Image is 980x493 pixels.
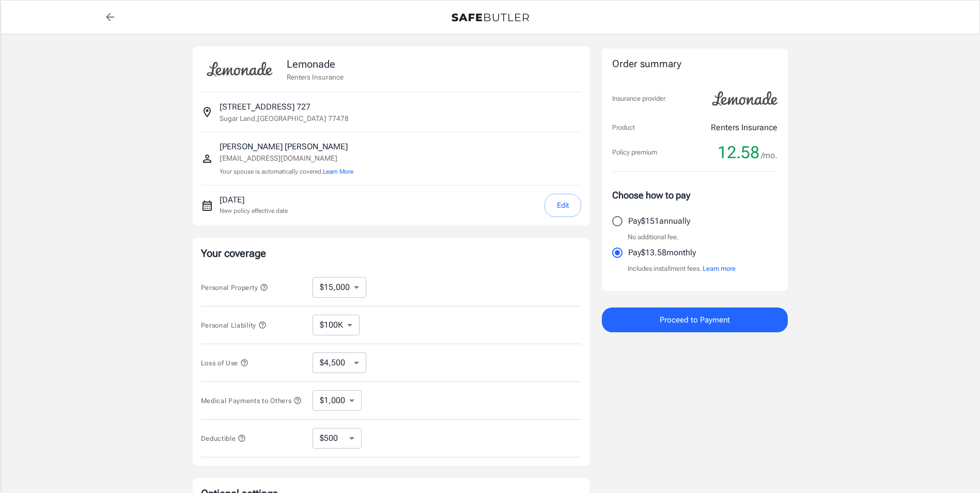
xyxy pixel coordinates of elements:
[612,188,777,202] p: Choose how to pay
[201,319,267,331] button: Personal Liability
[100,7,120,27] a: back to quotes
[201,152,213,165] svg: Insured person
[545,194,581,217] button: Edit
[761,148,777,163] span: /mo.
[703,264,736,274] button: Learn more
[201,55,278,84] img: Lemonade
[711,121,777,134] p: Renters Insurance
[201,199,213,212] svg: New policy start date
[706,84,784,113] img: Lemonade
[201,357,248,369] button: Loss of Use
[201,321,267,329] span: Personal Liability
[612,94,665,104] p: Insurance provider
[201,246,581,260] p: Your coverage
[220,206,288,215] p: New policy effective date
[201,394,302,407] button: Medical Payments to Others
[220,141,353,153] p: [PERSON_NAME] [PERSON_NAME]
[201,284,268,291] span: Personal Property
[287,56,344,72] p: Lemonade
[220,101,310,113] p: [STREET_ADDRESS] 727
[220,167,353,177] p: Your spouse is automatically covered.
[201,435,246,442] span: Deductible
[628,215,690,227] p: Pay $151 annually
[660,313,730,327] span: Proceed to Payment
[612,147,657,158] p: Policy premium
[201,432,246,444] button: Deductible
[323,167,353,176] button: Learn More
[628,264,736,274] p: Includes installment fees.
[628,232,679,242] p: No additional fee.
[612,122,635,133] p: Product
[220,113,349,124] p: Sugar Land , [GEOGRAPHIC_DATA] 77478
[602,307,788,332] button: Proceed to Payment
[201,359,248,367] span: Loss of Use
[201,106,213,118] svg: Insured address
[220,153,353,164] p: [EMAIL_ADDRESS][DOMAIN_NAME]
[201,397,302,405] span: Medical Payments to Others
[201,281,268,294] button: Personal Property
[287,72,344,82] p: Renters Insurance
[718,142,759,163] span: 12.58
[452,13,529,22] img: Back to quotes
[628,246,696,259] p: Pay $13.58 monthly
[220,194,288,206] p: [DATE]
[612,57,777,72] div: Order summary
